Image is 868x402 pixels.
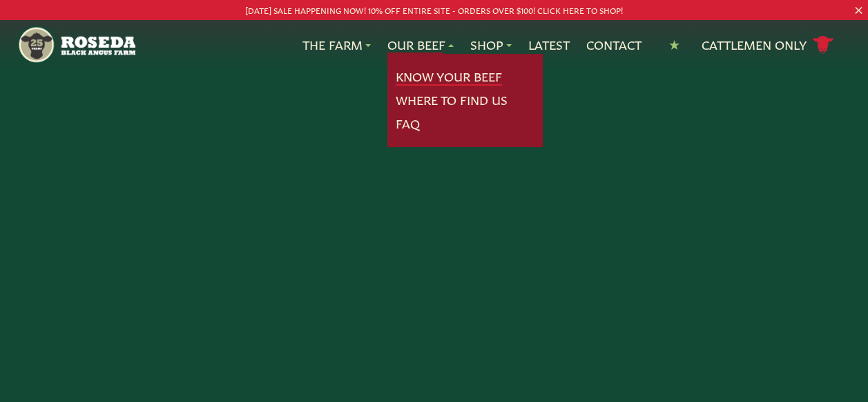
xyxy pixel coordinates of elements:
a: Our Beef [387,36,454,54]
a: The Farm [302,36,371,54]
nav: Main Navigation [17,20,851,70]
a: Where To Find Us [396,91,508,109]
a: Latest [528,36,570,54]
img: https://roseda.com/wp-content/uploads/2021/05/roseda-25-header.png [17,26,135,64]
a: Shop [470,36,512,54]
p: [DATE] SALE HAPPENING NOW! 10% OFF ENTIRE SITE - ORDERS OVER $100! CLICK HERE TO SHOP! [44,3,824,17]
a: FAQ [396,115,420,133]
a: Contact [586,36,642,54]
a: Cattlemen Only [702,33,834,57]
h1: Know Your Beef [81,155,788,210]
a: Know Your Beef [396,68,502,86]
